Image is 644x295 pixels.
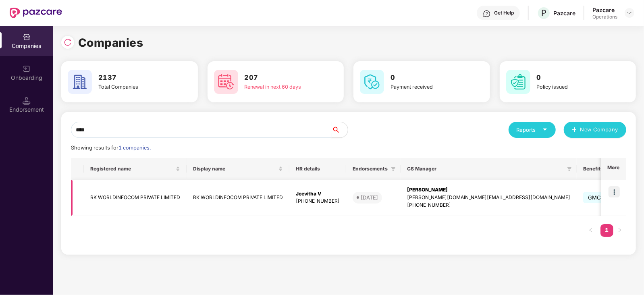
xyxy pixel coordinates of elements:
[78,34,143,52] h1: Companies
[23,33,31,41] img: svg+xml;base64,PHN2ZyBpZD0iQ29tcGFuaWVzIiB4bWxucz0iaHR0cDovL3d3dy53My5vcmcvMjAwMC9zdmciIHdpZHRoPS...
[68,70,92,94] img: svg+xml;base64,PHN2ZyB4bWxucz0iaHR0cDovL3d3dy53My5vcmcvMjAwMC9zdmciIHdpZHRoPSI2MCIgaGVpZ2h0PSI2MC...
[23,65,31,73] img: svg+xml;base64,PHN2ZyB3aWR0aD0iMjAiIGhlaWdodD0iMjAiIHZpZXdCb3g9IjAgMCAyMCAyMCIgZmlsbD0ibm9uZSIgeG...
[71,145,151,151] span: Showing results for
[245,83,314,91] div: Renewal in next 60 days
[601,158,626,180] th: More
[613,224,626,237] li: Next Page
[506,70,530,94] img: svg+xml;base64,PHN2ZyB4bWxucz0iaHR0cDovL3d3dy53My5vcmcvMjAwMC9zdmciIHdpZHRoPSI2MCIgaGVpZ2h0PSI2MC...
[407,166,564,172] span: CS Manager
[577,158,623,180] th: Benefits
[537,73,606,83] h3: 0
[118,145,151,151] span: 1 companies.
[391,83,460,91] div: Payment received
[564,122,626,138] button: plusNew Company
[10,8,62,18] img: New Pazcare Logo
[565,164,573,174] span: filter
[84,180,187,216] td: RK WORLDINFOCOM PRIVATE LIMITED
[617,228,622,233] span: right
[289,158,346,180] th: HR details
[494,10,514,16] div: Get Help
[407,194,570,202] div: [PERSON_NAME][DOMAIN_NAME][EMAIL_ADDRESS][DOMAIN_NAME]
[193,166,277,172] span: Display name
[588,228,593,233] span: left
[391,73,460,83] h3: 0
[542,127,548,132] span: caret-down
[90,166,174,172] span: Registered name
[23,97,31,105] img: svg+xml;base64,PHN2ZyB3aWR0aD0iMTQuNSIgaGVpZ2h0PSIxNC41IiB2aWV3Qm94PSIwIDAgMTYgMTYiIGZpbGw9Im5vbm...
[407,186,570,194] div: [PERSON_NAME]
[214,70,238,94] img: svg+xml;base64,PHN2ZyB4bWxucz0iaHR0cDovL3d3dy53My5vcmcvMjAwMC9zdmciIHdpZHRoPSI2MCIgaGVpZ2h0PSI2MC...
[600,224,613,237] li: 1
[592,6,617,14] div: Pazcare
[353,166,388,172] span: Endorsements
[187,180,289,216] td: RK WORLDINFOCOM PRIVATE LIMITED
[98,73,168,83] h3: 2137
[331,122,348,138] button: search
[84,158,187,180] th: Registered name
[245,73,314,83] h3: 207
[553,9,575,17] div: Pazcare
[517,126,548,134] div: Reports
[584,224,597,237] li: Previous Page
[580,126,619,134] span: New Company
[541,8,546,18] span: P
[407,202,570,209] div: [PHONE_NUMBER]
[360,70,384,94] img: svg+xml;base64,PHN2ZyB4bWxucz0iaHR0cDovL3d3dy53My5vcmcvMjAwMC9zdmciIHdpZHRoPSI2MCIgaGVpZ2h0PSI2MC...
[187,158,289,180] th: Display name
[572,127,577,133] span: plus
[567,166,572,171] span: filter
[64,38,72,46] img: svg+xml;base64,PHN2ZyBpZD0iUmVsb2FkLTMyeDMyIiB4bWxucz0iaHR0cDovL3d3dy53My5vcmcvMjAwMC9zdmciIHdpZH...
[613,224,626,237] button: right
[537,83,606,91] div: Policy issued
[592,14,617,20] div: Operations
[361,193,378,202] div: [DATE]
[609,186,620,197] img: icon
[626,10,633,16] img: svg+xml;base64,PHN2ZyBpZD0iRHJvcGRvd24tMzJ4MzIiIHhtbG5zPSJodHRwOi8vd3d3LnczLm9yZy8yMDAwL3N2ZyIgd2...
[584,224,597,237] button: left
[583,192,606,203] span: GMC
[391,166,396,171] span: filter
[331,127,348,133] span: search
[296,197,340,205] div: [PHONE_NUMBER]
[296,190,340,198] div: Jeevitha V
[98,83,168,91] div: Total Companies
[600,224,613,236] a: 1
[389,164,397,174] span: filter
[483,10,491,18] img: svg+xml;base64,PHN2ZyBpZD0iSGVscC0zMngzMiIgeG1sbnM9Imh0dHA6Ly93d3cudzMub3JnLzIwMDAvc3ZnIiB3aWR0aD...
